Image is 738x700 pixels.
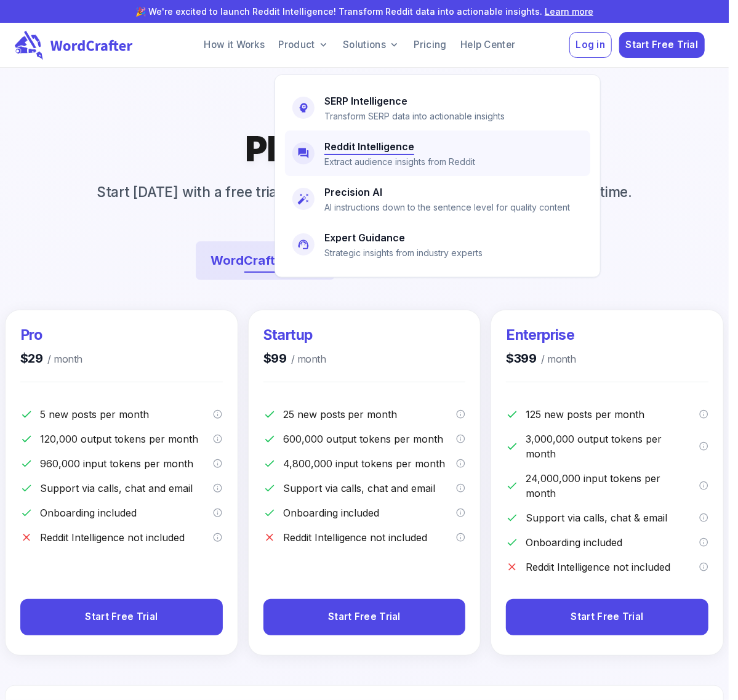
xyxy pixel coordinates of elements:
h6: SERP Intelligence [324,92,407,110]
h6: Expert Guidance [324,229,405,246]
span: Start Free Trial [85,609,158,626]
p: 120,000 output tokens per month [40,432,213,446]
span: Start Free Trial [626,37,699,54]
span: Log in [576,37,606,54]
a: Learn more [545,6,593,17]
svg: We offer support via calls, chat and email to our customers with the startup plan [456,483,465,493]
p: 25 new posts per month [283,407,456,422]
span: / month [536,351,576,368]
svg: Output tokens are the words/characters the model generates in response to your instructions. You ... [213,434,222,444]
svg: Input tokens are the words you provide to the AI model as instructions. You can think of tokens a... [456,459,465,469]
svg: We offer a hands-on onboarding for the entire team for customers with the pro plan. Our structure... [213,508,222,518]
svg: We offer a hands-on onboarding for the entire team for customers with the startup plan. Our struc... [699,537,708,547]
a: Precision AIAI instructions down to the sentence level for quality content [285,176,590,222]
span: / month [286,351,326,368]
p: 600,000 output tokens per month [283,432,456,446]
p: Support via calls, chat and email [40,481,213,496]
svg: A post is a new piece of content, an imported content for optimization or a content brief. [699,409,708,419]
p: Reddit Intelligence not included [526,560,699,574]
svg: A post is a new piece of content, an imported content for optimization or a content brief. [456,409,465,419]
svg: Output tokens are the words/characters the model generates in response to your instructions. You ... [456,434,465,444]
p: Transform SERP data into actionable insights [324,110,505,123]
p: Start [DATE] with a free trial for 14 days. No long-term contracts. Cancel anytime. [77,182,652,203]
svg: Input tokens are the words you provide to the AI model as instructions. You can think of tokens a... [699,481,708,491]
h3: Pro [20,325,82,345]
a: Expert GuidanceStrategic insights from industry experts [285,222,590,267]
p: Onboarding included [283,505,456,520]
a: Pricing [409,33,451,57]
p: Reddit Intelligence not included [40,530,213,545]
p: Support via calls, chat & email [526,510,699,525]
p: Extract audience insights from Reddit [324,155,475,169]
h3: Enterprise [506,325,576,345]
span: / month [42,351,82,368]
svg: Reddit Intelligence is a premium add-on that must be purchased separately. It provides Reddit dat... [213,533,222,542]
p: 🎉 We're excited to launch Reddit Intelligence! Transform Reddit data into actionable insights. [20,5,709,18]
a: Reddit IntelligenceExtract audience insights from Reddit [285,131,590,176]
p: 4,800,000 input tokens per month [283,456,456,471]
svg: We offer support via calls, chat and email to our customers with the enterprise plan [699,513,708,523]
p: Strategic insights from industry experts [324,246,483,260]
a: How it Works [199,33,269,57]
svg: Input tokens are the words you provide to the AI model as instructions. You can think of tokens a... [213,459,222,469]
p: Support via calls, chat and email [283,481,456,496]
span: Start Free Trial [571,609,644,626]
a: Solutions [339,33,404,57]
p: 5 new posts per month [40,407,213,422]
svg: We offer support via calls, chat and email to our customers with the pro plan [213,483,222,493]
h3: Startup [263,325,326,345]
h4: $399 [506,350,576,368]
button: WordCrafter Core [196,241,335,280]
p: AI instructions down to the sentence level for quality content [324,201,570,214]
a: Help Center [456,33,520,57]
p: 960,000 input tokens per month [40,456,213,471]
p: 3,000,000 output tokens per month [526,432,699,461]
span: Start Free Trial [328,609,401,626]
p: Reddit Intelligence not included [283,530,456,545]
p: 125 new posts per month [526,407,699,422]
a: Product [274,33,334,57]
svg: Output tokens are the words/characters the model generates in response to your instructions. You ... [699,441,708,451]
a: SERP IntelligenceTransform SERP data into actionable insights [285,85,590,131]
h6: Reddit Intelligence [324,138,414,155]
h6: Precision AI [324,183,382,201]
p: 24,000,000 input tokens per month [526,471,699,501]
p: Onboarding included [526,535,699,550]
svg: We offer a hands-on onboarding for the entire team for customers with the startup plan. Our struc... [456,508,465,518]
h4: $99 [263,350,326,368]
h1: Plans & Pricing [245,127,483,172]
svg: A post is a new piece of content, an imported content for optimization or a content brief. [213,409,222,419]
p: Onboarding included [40,505,213,520]
h4: $29 [20,350,82,368]
svg: Reddit Intelligence is a premium add-on that must be purchased separately. It provides Reddit dat... [699,562,708,572]
svg: Reddit Intelligence is a premium add-on that must be purchased separately. It provides Reddit dat... [456,533,465,542]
